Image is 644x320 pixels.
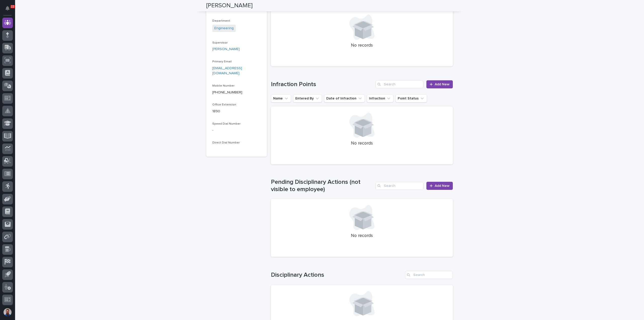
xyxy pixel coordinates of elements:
[376,182,423,190] input: Search
[367,94,393,102] button: Infraction
[2,307,13,317] button: users-avatar
[435,83,450,86] span: Add New
[271,179,374,193] h1: Pending Disciplinary Actions (not visible to employee)
[271,81,374,88] h1: Infraction Points
[212,141,240,144] span: Direct Dial Number
[376,80,423,88] input: Search
[277,141,447,146] p: No records
[395,94,427,102] button: Point Status
[212,91,242,94] a: [PHONE_NUMBER]
[206,2,253,9] h2: [PERSON_NAME]
[271,94,291,102] button: Name
[11,5,14,8] p: 22
[212,103,236,106] span: Office Extension
[214,26,234,31] a: Engineering
[277,233,447,239] p: No records
[435,184,450,188] span: Add New
[212,109,261,114] p: 1890
[212,47,240,52] a: [PERSON_NAME]
[212,41,228,44] span: Supervisor
[212,122,240,125] span: Speed Dial Number
[277,43,447,48] p: No records
[405,271,453,279] input: Search
[271,271,403,279] h1: Disciplinary Actions
[212,60,232,63] span: Primary Email
[2,3,13,14] button: Notifications
[212,66,242,75] a: [EMAIL_ADDRESS][DOMAIN_NAME]
[293,94,322,102] button: Entered By
[6,6,13,14] div: Notifications22
[212,19,230,22] span: Department
[426,80,453,88] a: Add New
[212,84,234,87] span: Mobile Number
[324,94,365,102] button: Date of Infraction
[426,182,453,190] a: Add New
[212,128,261,133] p: -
